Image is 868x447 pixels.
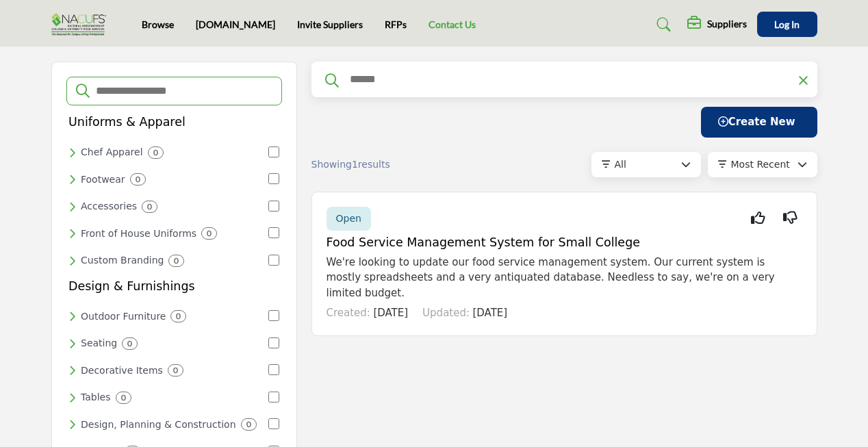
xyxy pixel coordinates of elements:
input: Select Design, Planning & Construction [268,418,279,429]
a: Invite Suppliers [297,18,363,30]
b: 0 [136,175,140,184]
input: Select Chef Apparel [268,146,279,157]
b: 0 [246,420,251,429]
span: Most Recent [731,159,790,170]
h6: Dressing chefs in quality coats, hats, and kitchen wear. [81,146,143,158]
h6: Accentuating uniforms with aprons, gloves, and essentials. [81,201,137,212]
a: RFPs [385,18,407,30]
input: Select Tables [268,392,279,403]
div: Showing results [311,157,463,172]
input: Select Custom Branding [268,255,279,266]
b: 0 [153,148,158,157]
b: 0 [127,339,132,348]
span: Log In [774,18,800,30]
h6: Accentuating spaces with dining tables, coffee tables, and more. [81,392,111,403]
input: Search Categories [94,82,272,100]
h6: Transforming exteriors with patio sets, umbrellas, and outdoor pieces. [81,311,166,322]
h5: Suppliers [707,18,747,30]
p: We're looking to update our food service management system. Our current system is mostly spreadsh... [327,255,802,301]
span: All [615,159,626,170]
h6: Design, Planning & Construction [81,419,236,431]
h5: Uniforms & Apparel [68,115,186,129]
span: Updated: [422,307,470,319]
div: 0 Results For Seating [122,337,138,350]
h6: Seating guests comfortably with a range of chairs and stools. [81,337,117,349]
div: 0 Results For Chef Apparel [148,146,164,159]
span: [DATE] [472,307,507,319]
b: 0 [147,202,152,212]
h6: Customizing uniforms and apparel with unique branding. [81,255,164,266]
input: Select Decorative Items [268,364,279,375]
button: Create New [701,107,817,138]
b: 0 [176,311,181,321]
span: [DATE] [373,307,408,319]
input: Select Accessories [268,201,279,212]
b: 0 [173,366,178,375]
div: Suppliers [687,16,747,33]
b: 0 [174,256,179,266]
div: 0 Results For Front of House Uniforms [201,227,217,240]
a: Contact Us [429,18,476,30]
input: Select Footwear [268,173,279,184]
b: 0 [207,229,212,238]
input: Select Seating [268,337,279,348]
span: Create New [718,116,795,128]
img: site Logo [51,13,113,36]
h5: Food Service Management System for Small College [327,235,802,250]
button: Log In [757,12,817,37]
div: 0 Results For Footwear [130,173,146,186]
div: 0 Results For Custom Branding [168,255,184,267]
input: Select Outdoor Furniture [268,310,279,321]
div: 0 Results For Outdoor Furniture [170,310,186,322]
a: Search [643,14,680,36]
a: [DOMAIN_NAME] [196,18,275,30]
h5: Design & Furnishings [68,279,195,294]
div: 0 Results For Tables [116,392,131,404]
h6: Offering comfort and safety with non-slip footwear. [81,174,125,186]
h6: Enhancing décor with art, centerpieces, and decorative touches. [81,365,163,376]
a: Browse [142,18,174,30]
b: 0 [121,393,126,403]
input: Select Front of House Uniforms [268,227,279,238]
h6: Styling the front-of-house staff in tailored uniforms. [81,228,196,240]
div: 0 Results For Design, Planning & Construction [241,418,257,431]
span: Created: [327,307,370,319]
span: Open [336,213,361,224]
span: 1 [352,159,358,170]
div: 0 Results For Decorative Items [168,364,183,376]
div: 0 Results For Accessories [142,201,157,213]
